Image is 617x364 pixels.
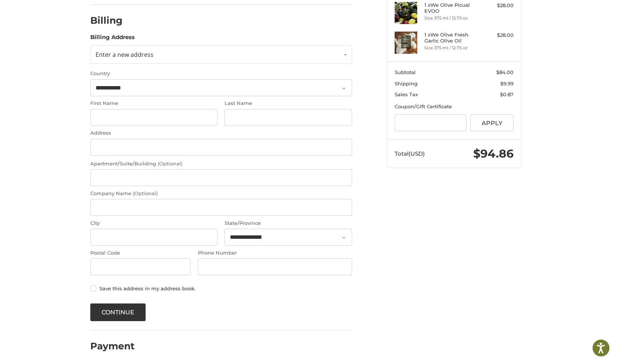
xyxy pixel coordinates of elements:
span: $84.00 [496,69,514,75]
iframe: Google Customer Reviews [555,344,617,364]
span: $94.86 [473,147,514,161]
label: City [90,220,217,227]
div: $28.00 [484,2,514,9]
legend: Billing Address [90,33,135,45]
label: Last Name [225,100,352,107]
small: (Optional) [158,161,182,167]
label: Phone Number [198,249,352,257]
li: Size 375 ml / 12.75 oz [424,15,482,21]
label: State/Province [225,220,352,227]
h4: 1 x We Olive Picual EVOO [424,2,482,14]
button: Apply [470,114,514,131]
label: Postal Code [90,249,191,257]
label: Save this address in my address book. [90,285,352,291]
label: First Name [90,100,217,107]
h4: 1 x We Olive Fresh Garlic Olive Oil [424,32,482,44]
button: Open LiveChat chat widget [87,10,96,19]
span: Shipping [395,80,418,86]
small: (Optional) [133,190,158,196]
div: Coupon/Gift Certificate [395,103,514,111]
label: Apartment/Suite/Building [90,160,352,168]
button: Continue [90,303,146,321]
p: We're away right now. Please check back later! [11,11,85,17]
label: Company Name [90,190,352,197]
h2: Billing [90,15,134,26]
label: Country [90,70,352,77]
span: $0.87 [500,91,514,97]
span: Subtotal [395,69,416,75]
label: Address [90,129,352,137]
li: Size 375 ml / 12.75 oz [424,45,482,51]
span: Total (USD) [395,150,425,157]
span: $9.99 [500,80,514,86]
a: Enter or select a different address [90,45,352,64]
input: Gift Certificate or Coupon Code [395,114,467,131]
span: Enter a new address [96,50,153,59]
div: $28.00 [484,32,514,39]
h2: Payment [90,340,135,352]
span: Sales Tax [395,91,418,97]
